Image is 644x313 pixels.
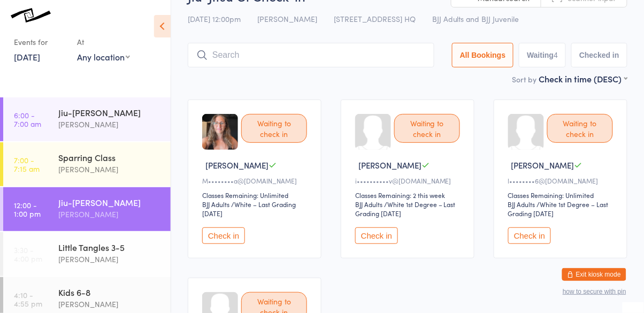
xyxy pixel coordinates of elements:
[3,97,171,141] a: 6:00 -7:00 amJiu-[PERSON_NAME][PERSON_NAME]
[508,176,616,185] div: l••••••••6@[DOMAIN_NAME]
[571,43,627,67] button: Checked in
[188,13,241,24] span: [DATE] 12:00pm
[432,13,519,24] span: BJJ Adults and BJJ Juvenile
[563,288,626,295] button: how to secure with pin
[452,43,514,67] button: All Bookings
[58,286,162,298] div: Kids 6-8
[241,114,307,143] div: Waiting to check in
[58,253,162,265] div: [PERSON_NAME]
[355,227,398,244] button: Check in
[77,33,130,51] div: At
[58,196,162,208] div: Jiu-[PERSON_NAME]
[14,291,42,308] time: 4:10 - 4:55 pm
[202,190,310,200] div: Classes Remaining: Unlimited
[58,163,162,175] div: [PERSON_NAME]
[355,190,463,200] div: Classes Remaining: 2 this week
[14,33,66,51] div: Events for
[3,142,171,186] a: 7:00 -7:15 amSparring Class[PERSON_NAME]
[355,176,463,185] div: i••••••••••v@[DOMAIN_NAME]
[58,208,162,220] div: [PERSON_NAME]
[511,159,574,171] span: [PERSON_NAME]
[334,13,416,24] span: [STREET_ADDRESS] HQ
[508,200,609,218] span: / White 1st Degree – Last Grading [DATE]
[58,106,162,118] div: Jiu-[PERSON_NAME]
[202,176,310,185] div: M••••••••a@[DOMAIN_NAME]
[14,246,42,263] time: 3:30 - 4:00 pm
[11,8,51,22] img: Knots Jiu-Jitsu
[394,114,460,143] div: Waiting to check in
[508,200,535,209] div: BJJ Adults
[14,111,41,128] time: 6:00 - 7:00 am
[58,241,162,253] div: Little Tangles 3-5
[14,156,40,173] time: 7:00 - 7:15 am
[539,73,627,85] div: Check in time (DESC)
[202,200,296,218] span: / White – Last Grading [DATE]
[202,227,245,244] button: Check in
[205,159,269,171] span: [PERSON_NAME]
[519,43,566,67] button: Waiting4
[562,268,626,281] button: Exit kiosk mode
[508,227,551,244] button: Check in
[14,201,41,218] time: 12:00 - 1:00 pm
[355,200,456,218] span: / White 1st Degree – Last Grading [DATE]
[257,13,317,24] span: [PERSON_NAME]
[547,114,613,143] div: Waiting to check in
[188,43,434,67] input: Search
[554,51,558,59] div: 4
[358,159,421,171] span: [PERSON_NAME]
[3,232,171,276] a: 3:30 -4:00 pmLittle Tangles 3-5[PERSON_NAME]
[77,51,130,63] div: Any location
[202,200,229,209] div: BJJ Adults
[508,190,616,200] div: Classes Remaining: Unlimited
[3,187,171,231] a: 12:00 -1:00 pmJiu-[PERSON_NAME][PERSON_NAME]
[14,51,40,63] a: [DATE]
[58,118,162,131] div: [PERSON_NAME]
[58,298,162,310] div: [PERSON_NAME]
[355,200,382,209] div: BJJ Adults
[58,151,162,163] div: Sparring Class
[512,74,537,85] label: Sort by
[202,114,238,150] img: image1752866449.png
